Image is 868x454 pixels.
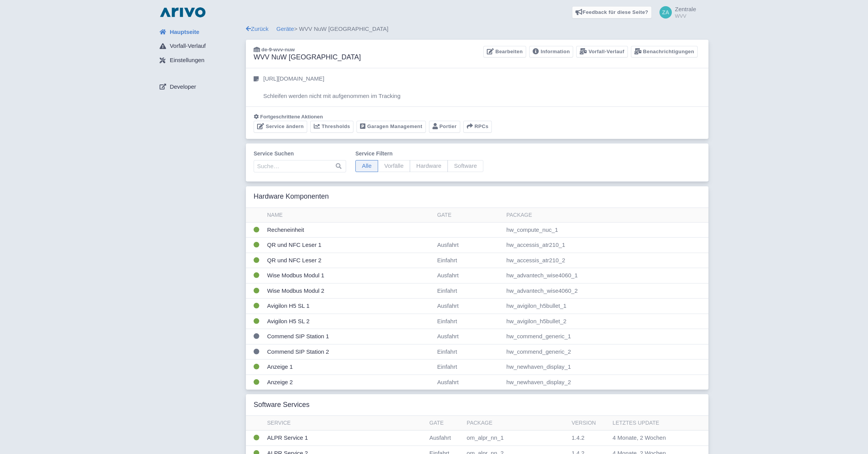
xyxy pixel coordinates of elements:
[569,416,609,430] th: Version
[609,416,694,430] th: Letztes Update
[675,14,696,19] small: WVV
[355,150,483,158] label: Service filtern
[503,238,708,253] td: hw_accessis_atr210_1
[572,6,652,19] a: Feedback für diese Seite?
[170,28,199,37] span: Hauptseite
[434,359,503,375] td: Einfahrt
[264,329,434,344] td: Commend SIP Station 1
[261,47,295,52] span: de-9-wvv-nuw
[355,160,378,172] span: Alle
[434,299,503,314] td: Ausfahrt
[503,375,708,390] td: hw_newhaven_display_2
[576,46,627,58] a: Vorfall-Verlauf
[609,430,694,446] td: 4 Monate, 2 Wochen
[170,56,204,65] span: Einstellungen
[447,160,483,172] span: Software
[503,299,708,314] td: hw_avigilon_h5bullet_1
[434,314,503,329] td: Einfahrt
[434,329,503,344] td: Ausfahrt
[264,238,434,253] td: QR und NFC Leser 1
[483,46,526,58] a: Bearbeiten
[464,416,569,430] th: Package
[264,253,434,268] td: QR und NFC Leser 2
[675,6,696,12] span: Zentrale
[260,114,323,120] span: Fortgeschrittene Aktionen
[434,208,503,223] th: Gate
[264,375,434,390] td: Anzeige 2
[463,121,492,133] button: RPCs
[264,359,434,375] td: Anzeige 1
[254,401,310,409] h3: Software Services
[254,192,329,201] h3: Hardware Komponenten
[246,25,269,32] a: Zurück
[529,46,573,58] a: Information
[378,160,410,172] span: Vorfälle
[655,6,696,19] a: Zentrale WVV
[410,160,448,172] span: Hardware
[158,6,207,19] img: logo
[434,268,503,284] td: Ausfahrt
[503,344,708,359] td: hw_commend_generic_2
[503,359,708,375] td: hw_newhaven_display_1
[572,434,584,441] span: 1.4.2
[503,283,708,299] td: hw_advantech_wise4060_2
[264,430,426,446] td: ALPR Service 1
[464,430,569,446] td: om_alpr_nn_1
[426,430,464,446] td: Ausfahrt
[254,150,346,158] label: Service suchen
[426,416,464,430] th: Gate
[434,375,503,390] td: Ausfahrt
[263,74,400,101] p: [URL][DOMAIN_NAME] Schleifen werden nicht mit aufgenommen im Tracking
[631,46,698,58] a: Benachrichtigungen
[170,42,205,51] span: Vorfall-Verlauf
[153,53,246,68] a: Einstellungen
[264,208,434,223] th: Name
[310,121,353,133] a: Thresholds
[264,299,434,314] td: Avigilon H5 SL 1
[254,160,346,172] input: Suche…
[276,25,294,32] a: Geräte
[170,83,196,91] span: Developer
[264,268,434,284] td: Wise Modbus Modul 1
[503,253,708,268] td: hw_accessis_atr210_2
[153,39,246,54] a: Vorfall-Verlauf
[434,253,503,268] td: Einfahrt
[264,344,434,359] td: Commend SIP Station 2
[434,238,503,253] td: Ausfahrt
[434,344,503,359] td: Einfahrt
[153,25,246,39] a: Hauptseite
[246,25,708,34] div: > WVV NuW [GEOGRAPHIC_DATA]
[503,208,708,223] th: Package
[264,222,434,238] td: Recheneinheit
[434,283,503,299] td: Einfahrt
[264,314,434,329] td: Avigilon H5 SL 2
[429,121,460,133] a: Portier
[264,416,426,430] th: Service
[503,314,708,329] td: hw_avigilon_h5bullet_2
[153,79,246,94] a: Developer
[503,329,708,344] td: hw_commend_generic_1
[254,53,361,62] h3: WVV NuW [GEOGRAPHIC_DATA]
[254,121,307,133] a: Service ändern
[503,222,708,238] td: hw_compute_nuc_1
[264,283,434,299] td: Wise Modbus Modul 2
[503,268,708,284] td: hw_advantech_wise4060_1
[357,121,426,133] a: Garagen Management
